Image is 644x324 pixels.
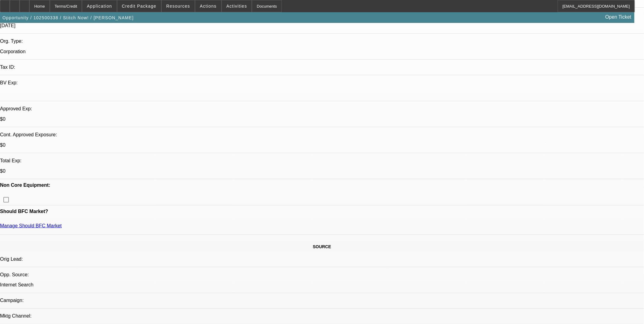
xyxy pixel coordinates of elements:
button: Resources [162,0,195,12]
span: Resources [166,4,190,9]
button: Activities [222,0,252,12]
span: Opportunity / 102500338 / Stitch Now! / [PERSON_NAME] [2,15,134,20]
button: Credit Package [117,0,161,12]
span: Credit Package [122,4,156,9]
button: Actions [195,0,221,12]
span: SOURCE [313,244,331,249]
a: Open Ticket [603,12,634,22]
span: Actions [200,4,217,9]
button: Application [82,0,116,12]
span: Activities [226,4,247,9]
span: Application [87,4,112,9]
